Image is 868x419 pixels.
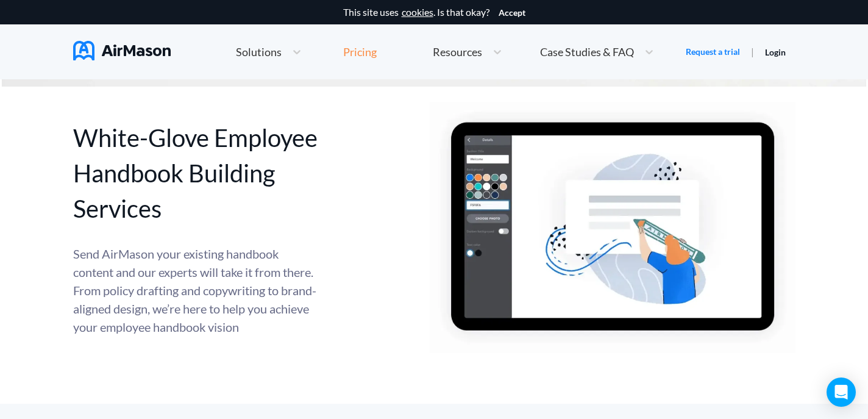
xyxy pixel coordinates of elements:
[765,47,786,57] a: Login
[402,7,433,18] a: cookies
[433,46,482,57] span: Resources
[236,46,282,57] span: Solutions
[343,46,377,57] div: Pricing
[751,46,754,57] span: |
[73,245,320,336] div: Send AirMason your existing handbook content and our experts will take it from there. From policy...
[430,102,795,353] img: handbook editor
[343,41,377,63] a: Pricing
[827,378,856,407] div: Open Intercom Messenger
[686,46,740,58] a: Request a trial
[73,41,171,60] img: AirMason Logo
[540,46,634,57] span: Case Studies & FAQ
[499,8,525,18] button: Accept cookies
[73,120,320,226] div: White-Glove Employee Handbook Building Services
